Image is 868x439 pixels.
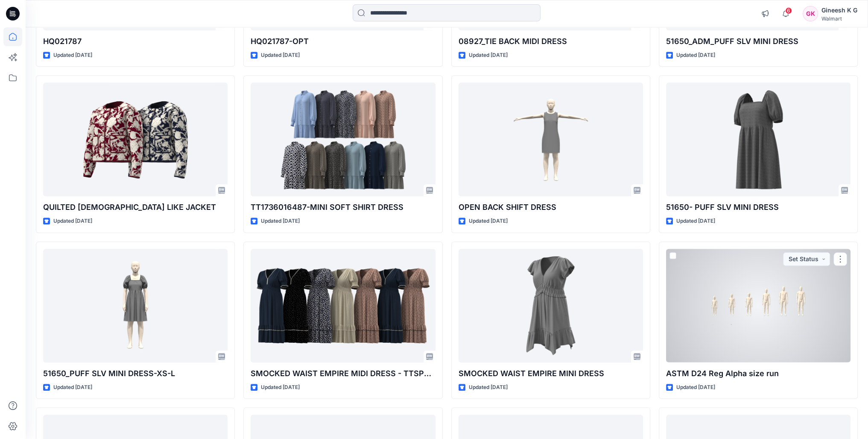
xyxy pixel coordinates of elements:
p: Updated [DATE] [676,383,715,392]
p: Updated [DATE] [261,383,300,392]
div: Walmart [821,15,857,22]
a: TT1736016487-MINI SOFT SHIRT DRESS [251,82,435,196]
p: TT1736016487-MINI SOFT SHIRT DRESS [251,201,435,213]
p: OPEN BACK SHIFT DRESS [459,201,643,213]
p: Updated [DATE] [676,51,715,60]
a: 51650_PUFF SLV MINI DRESS-XS-L [43,249,228,362]
div: Gineesh K G [821,5,857,15]
p: Updated [DATE] [53,51,92,60]
p: 51650_ADM_PUFF SLV MINI DRESS [666,35,850,47]
p: Updated [DATE] [53,383,92,392]
p: 51650_PUFF SLV MINI DRESS-XS-L [43,368,228,380]
p: Updated [DATE] [676,217,715,226]
p: Updated [DATE] [261,51,300,60]
p: QUILTED [DEMOGRAPHIC_DATA] LIKE JACKET [43,201,228,213]
p: 08927_TIE BACK MIDI DRESS [459,35,643,47]
p: HQ021787 [43,35,228,47]
p: ASTM D24 Reg Alpha size run [666,368,850,380]
p: 51650- PUFF SLV MINI DRESS [666,201,850,213]
p: Updated [DATE] [53,217,92,226]
a: OPEN BACK SHIFT DRESS [459,82,643,196]
p: SMOCKED WAIST EMPIRE MINI DRESS [459,368,643,380]
p: Updated [DATE] [469,51,508,60]
span: 6 [785,7,792,14]
a: ASTM D24 Reg Alpha size run [666,249,850,362]
p: Updated [DATE] [469,383,508,392]
a: SMOCKED WAIST EMPIRE MIDI DRESS - TTSP2601-OPT-1 [251,249,435,362]
a: 51650- PUFF SLV MINI DRESS [666,82,850,196]
p: Updated [DATE] [469,217,508,226]
p: Updated [DATE] [261,217,300,226]
p: SMOCKED WAIST EMPIRE MIDI DRESS - TTSP2601-OPT-1 [251,368,435,380]
a: QUILTED LADY LIKE JACKET [43,82,228,196]
div: GK [803,6,818,21]
p: HQ021787-OPT [251,35,435,47]
a: SMOCKED WAIST EMPIRE MINI DRESS [459,249,643,362]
